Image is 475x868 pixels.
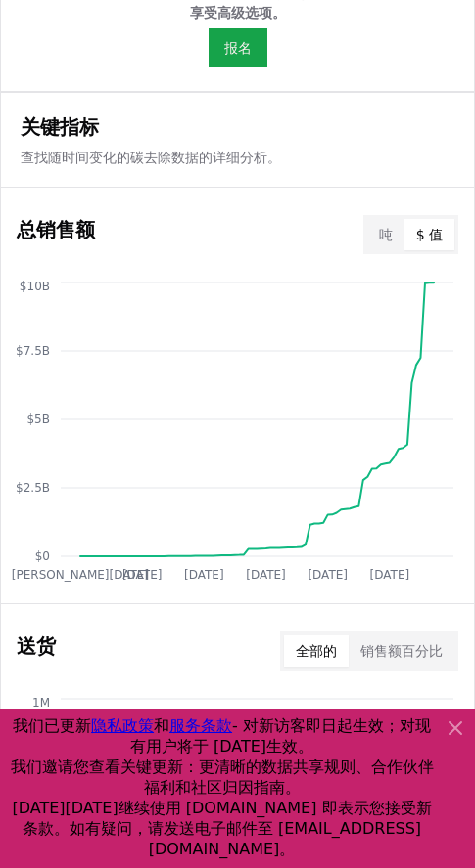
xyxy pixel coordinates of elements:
font: 全部的 [296,643,337,659]
tspan: [PERSON_NAME][DATE] [12,568,149,582]
font: 吨 [379,227,393,242]
font: 报名 [224,40,252,56]
font: 销售额百分比 [360,643,443,659]
tspan: [DATE] [308,568,348,582]
tspan: $0 [35,549,50,563]
tspan: $7.5B [16,344,50,358]
font: 总销售额 [17,218,95,241]
tspan: [DATE] [370,568,410,582]
font: $ 值 [416,227,443,242]
font: 查找随时间变化的碳去除数据的详细分析。 [21,150,281,165]
tspan: [DATE] [246,568,286,582]
tspan: $10B [20,280,50,293]
font: 关键指标 [21,115,99,139]
a: 报名 [224,38,252,58]
font: 送货 [17,634,56,658]
tspan: $2.5B [16,481,50,495]
tspan: 1M [32,696,50,710]
tspan: [DATE] [184,568,224,582]
tspan: $5B [26,412,50,426]
button: 报名 [209,28,267,67]
tspan: [DATE] [122,568,163,582]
